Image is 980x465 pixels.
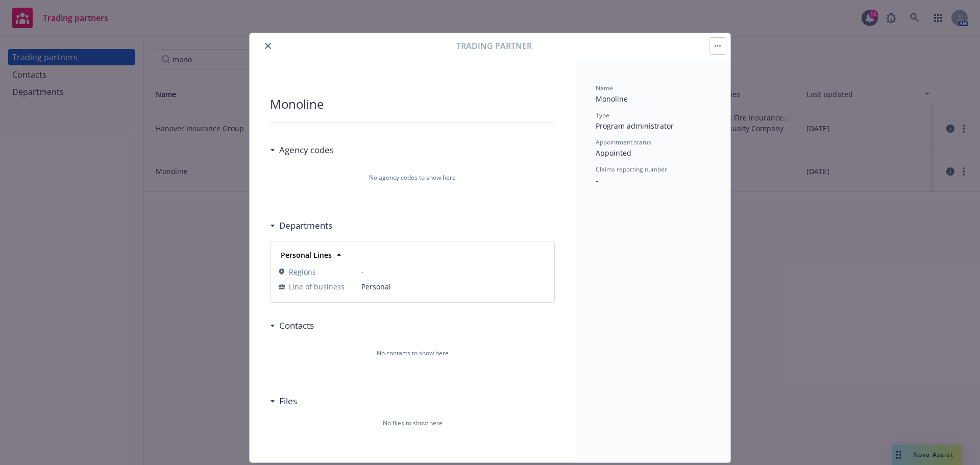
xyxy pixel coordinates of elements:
[289,266,316,277] span: Regions
[596,176,598,185] span: -
[596,148,631,158] span: Appointed
[262,40,274,52] button: close
[596,121,674,131] span: Program administrator
[270,319,314,332] div: Contacts
[270,219,332,232] div: Departments
[270,96,555,112] div: Monoline
[279,319,314,332] h3: Contacts
[596,138,651,146] span: Appointment status
[289,281,345,292] span: Line of business
[361,281,546,292] span: Personal
[456,40,532,52] span: Trading partner
[596,94,628,104] span: Monoline
[279,219,332,232] h3: Departments
[377,349,449,358] span: No contacts to show here
[596,84,613,92] span: Name
[270,395,297,408] div: Files
[383,419,443,428] span: No files to show here
[279,143,334,157] h3: Agency codes
[369,173,456,182] span: No agency codes to show here
[279,395,297,408] h3: Files
[270,143,334,157] div: Agency codes
[281,250,332,260] strong: Personal Lines
[361,266,546,277] span: -
[596,165,667,174] span: Claims reporting number
[596,111,609,119] span: Type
